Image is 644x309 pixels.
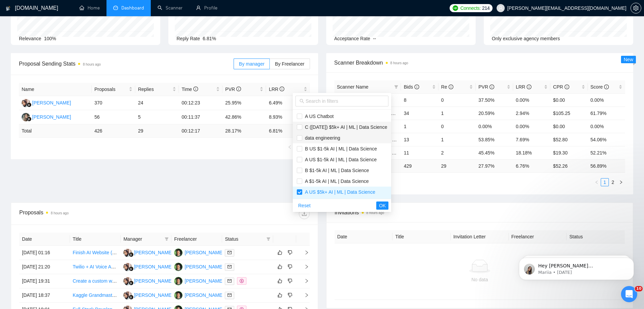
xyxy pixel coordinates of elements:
[509,230,567,243] th: Freelancer
[513,146,550,159] td: 18.18%
[588,146,625,159] td: 52.21%
[513,106,550,120] td: 2.94%
[179,124,222,138] td: 00:12:17
[73,250,187,255] a: Finish AI Website (React / Node.js / Stripe / MongoDB)
[123,292,173,298] a: NY[PERSON_NAME]
[27,117,31,121] img: gigradar-bm.png
[478,84,494,90] span: PVR
[70,288,121,303] td: Kaggle Grandmasters (Only) - -Create optimal model for feature dataset
[288,278,292,284] span: dislike
[79,5,100,11] a: homeHome
[174,249,223,255] a: MW[PERSON_NAME]
[182,87,198,92] span: Time
[22,113,30,121] img: LK
[19,83,92,96] th: Name
[288,292,292,298] span: dislike
[121,5,144,11] span: Dashboard
[401,159,438,172] td: 429
[228,251,232,255] span: mail
[123,235,162,243] span: Manager
[278,264,282,269] span: like
[476,106,513,120] td: 20.59%
[334,58,625,67] span: Scanner Breakdown
[278,278,282,284] span: like
[228,293,232,297] span: mail
[379,202,386,209] span: OK
[70,233,121,246] th: Title
[438,146,476,159] td: 2
[276,248,284,257] button: like
[609,178,617,186] li: 2
[163,234,170,244] span: filter
[401,146,438,159] td: 11
[591,84,609,90] span: Score
[335,230,393,243] th: Date
[22,114,71,119] a: LK[PERSON_NAME]
[550,159,588,172] td: $ 52.26
[225,235,263,243] span: Status
[266,96,310,110] td: 6.49%
[135,110,179,124] td: 5
[239,61,264,67] span: By manager
[123,291,132,300] img: NY
[129,252,134,257] img: gigradar-bm.png
[276,277,284,285] button: like
[123,249,173,255] a: NY[PERSON_NAME]
[6,3,10,14] img: logo
[266,237,270,241] span: filter
[394,85,398,89] span: filter
[595,180,599,184] span: left
[286,277,294,285] button: dislike
[171,233,222,246] th: Freelancer
[113,5,118,10] span: dashboard
[135,83,179,96] th: Replies
[286,263,294,271] button: dislike
[453,5,458,11] img: upwork-logo.png
[588,120,625,133] td: 0.00%
[299,279,309,283] span: right
[550,133,588,146] td: $52.80
[73,264,150,269] a: Twilio + AI Voice Assistant Developer
[134,291,173,299] div: [PERSON_NAME]
[19,233,70,246] th: Date
[631,5,641,11] span: setting
[476,120,513,133] td: 0.00%
[617,178,625,186] li: Next Page
[438,106,476,120] td: 1
[476,146,513,159] td: 45.45%
[553,84,569,90] span: CPR
[441,84,453,90] span: Re
[22,99,30,107] img: NY
[337,84,368,90] span: Scanner Name
[70,274,121,288] td: Create a custom web app for messaging with clients
[92,110,135,124] td: 56
[550,106,588,120] td: $105.25
[240,279,244,283] span: dollar
[266,110,310,124] td: 8.93%
[222,96,266,110] td: 25.95%
[266,124,310,138] td: 6.81 %
[619,180,623,184] span: right
[550,146,588,159] td: $19.30
[373,36,376,41] span: --
[165,237,169,241] span: filter
[404,84,419,90] span: Bids
[498,6,503,10] span: user
[299,208,310,219] button: download
[630,5,641,11] a: setting
[298,202,311,209] span: Reset
[138,86,171,93] span: Replies
[460,4,481,12] span: Connects:
[601,179,609,186] a: 1
[513,120,550,133] td: 0.00%
[92,124,135,138] td: 426
[513,133,550,146] td: 7.69%
[630,3,641,14] button: setting
[482,4,490,12] span: 214
[32,113,71,121] div: [PERSON_NAME]
[299,211,309,216] span: download
[276,263,284,271] button: like
[185,291,223,299] div: [PERSON_NAME]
